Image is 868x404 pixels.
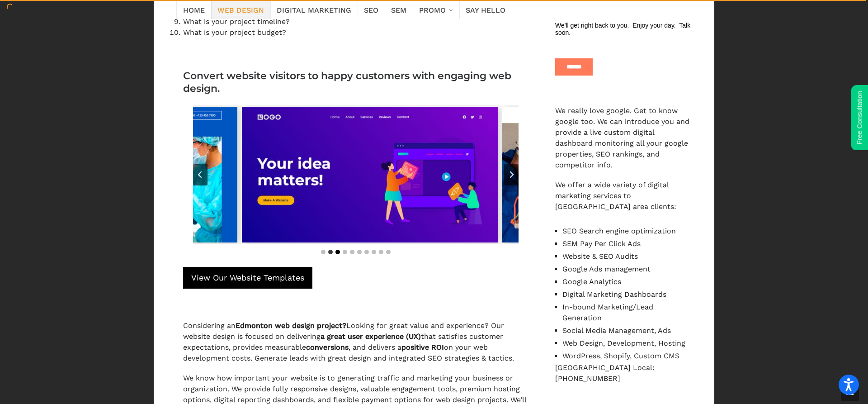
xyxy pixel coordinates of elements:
strong: a great user experience (UX) [321,332,421,341]
li: Google Ads management [562,263,691,276]
div: 5 of 10 [502,105,763,244]
span: Home [183,3,205,16]
p: Considering an Looking for great value and experience? Our website design is focused on deliverin... [183,320,528,364]
span: Promo [419,3,446,16]
li: Social Media Management, Ads [562,324,691,337]
p: We really love google. Get to know google too. We can introduce you and provide a live custom dig... [555,105,691,171]
span: Web Design [217,3,264,16]
button: Go to slide 9 [379,250,383,254]
button: Go to slide 5 [350,250,354,254]
button: Go to slide 2 [328,250,333,254]
li: Web Design, Development, Hosting [562,337,691,350]
div: 4 of 10 [242,105,502,244]
button: Go to slide 1 [321,250,325,254]
button: Go to slide 4 [343,250,347,254]
span: Digital Marketing [277,3,351,16]
strong: Edmonton web design project? [236,321,346,330]
strong: Convert website visitors to happy customers with engaging web design. [183,70,511,95]
strong: positive ROI [401,343,444,352]
li: Website & SEO Audits [562,250,691,263]
span: SEM [391,3,406,16]
a: View Our Website Templates [183,267,312,289]
span: Say Hello [466,3,505,16]
p: We offer a wide variety of digital marketing services to [GEOGRAPHIC_DATA] area clients: [555,180,691,212]
span: View Our Website Templates [191,271,304,285]
strong: conversions [306,343,349,352]
li: SEM Pay Per Click Ads [562,238,691,250]
p: [GEOGRAPHIC_DATA] Local: [PHONE_NUMBER] [555,362,691,384]
span: SEO [364,3,378,16]
button: Go to slide 8 [372,250,376,254]
li: What is your project budget? [183,27,528,38]
li: Digital Marketing Dashboards [562,288,691,301]
button: Go to slide 7 [364,250,369,254]
li: Google Analytics [562,276,691,288]
button: Go to slide 6 [357,250,362,254]
li: What is your project timeline? [183,16,528,27]
li: In-bound Marketing/Lead Generation [562,301,691,324]
button: Go to slide 3 [335,250,340,254]
li: WordPress, Shopify, Custom CMS [562,350,691,362]
button: Next slide [504,164,519,185]
ul: Select a slide to show [193,248,519,256]
button: Go to slide 10 [386,250,391,254]
button: Previous slide [193,164,208,185]
li: SEO Search engine optimization [562,225,691,238]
